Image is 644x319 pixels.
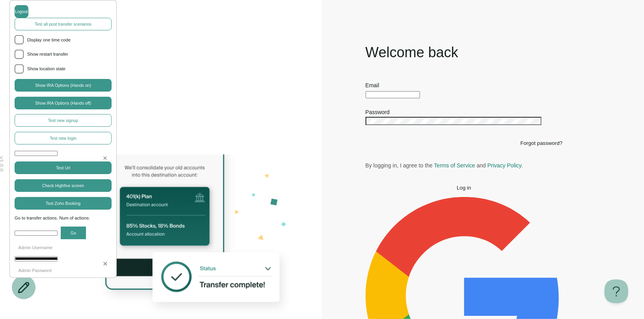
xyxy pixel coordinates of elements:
[15,244,112,251] p: Admin Username
[15,35,112,45] li: Display one time code
[605,280,628,303] iframe: Toggle Customer Support
[487,162,521,169] a: Privacy Policy
[457,185,471,191] span: Log in
[15,132,112,144] button: Test new login
[434,162,475,169] a: Terms of Service
[15,5,28,18] button: Logout
[366,162,563,169] p: By logging in, I agree to the and .
[521,140,563,146] button: Forgot password?
[15,114,112,127] button: Test new signup
[366,185,563,191] button: Log in
[15,179,112,192] button: Check Highfive screen
[15,197,112,210] button: Test Zoho Booking
[366,43,563,62] h1: Welcome back
[27,37,112,44] span: Display one time code
[15,97,112,109] button: Show IRA Options (Hands off)
[27,66,112,73] span: Show location state
[15,79,112,92] button: Show IRA Options (Hands on)
[15,64,112,74] li: Show location state
[27,51,112,58] span: Show restart transfer
[366,109,390,115] label: Password
[15,215,112,222] span: Go to transfer actions. Num of actions:
[15,50,112,59] li: Show restart transfer
[15,267,112,274] p: Admin Password
[366,82,379,88] label: Email
[15,161,112,174] button: Test Url
[15,18,112,30] button: Test all post transfer scenarios
[61,227,86,239] button: Go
